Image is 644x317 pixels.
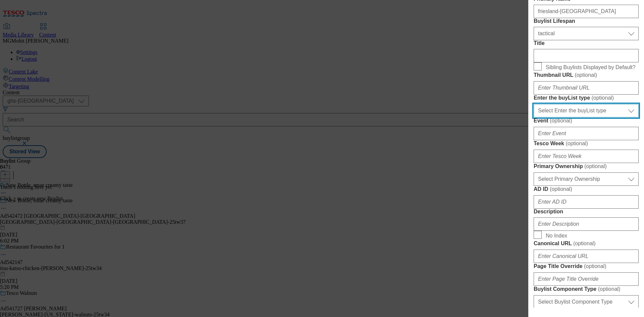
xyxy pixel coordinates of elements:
input: Enter Friendly Name [534,5,639,18]
input: Enter Canonical URL [534,250,639,263]
label: Canonical URL [534,240,639,247]
span: ( optional ) [573,241,596,246]
span: ( optional ) [575,72,597,78]
input: Enter Tesco Week [534,150,639,163]
label: Title [534,40,639,46]
span: No Index [546,233,567,239]
label: Thumbnail URL [534,72,639,78]
span: ( optional ) [550,186,572,192]
span: ( optional ) [584,163,607,169]
span: Sibling Buylists Displayed by Default? [546,64,636,70]
label: Tesco Week [534,140,639,147]
span: ( optional ) [598,286,621,292]
label: Page Title Override [534,263,639,270]
input: Enter Page Title Override [534,272,639,286]
label: Buylist Lifespan [534,18,639,24]
span: ( optional ) [584,263,606,269]
input: Enter Title [534,49,639,62]
label: Enter the buyList type [534,95,639,101]
label: Buylist Component Type [534,286,639,293]
label: Event [534,117,639,124]
label: Primary Ownership [534,163,639,170]
label: Description [534,209,639,215]
span: ( optional ) [591,95,614,101]
label: AD ID [534,186,639,193]
span: ( optional ) [566,141,588,146]
span: ( optional ) [550,118,572,123]
input: Enter Event [534,127,639,140]
input: Enter Description [534,217,639,231]
input: Enter Thumbnail URL [534,81,639,95]
input: Enter AD ID [534,195,639,209]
